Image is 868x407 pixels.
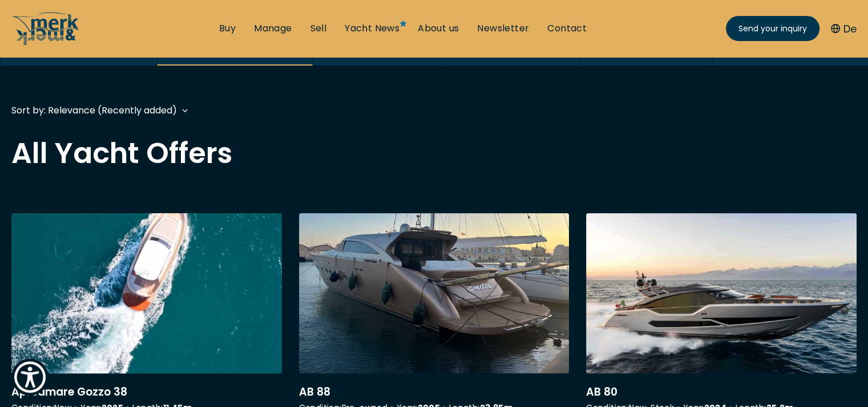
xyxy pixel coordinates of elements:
[738,23,807,35] span: Send your inquiry
[831,21,857,36] button: De
[310,22,326,35] a: Sell
[418,22,459,35] a: About us
[11,359,49,396] button: Show Accessibility Preferences
[11,103,177,117] div: Sort by: Relevance (Recently added)
[547,22,587,35] a: Contact
[254,22,292,35] a: Manage
[219,22,236,35] a: Buy
[11,139,857,168] h2: All Yacht Offers
[345,22,399,35] a: Yacht News
[11,36,80,49] a: /
[726,16,819,41] a: Send your inquiry
[477,22,529,35] a: Newsletter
